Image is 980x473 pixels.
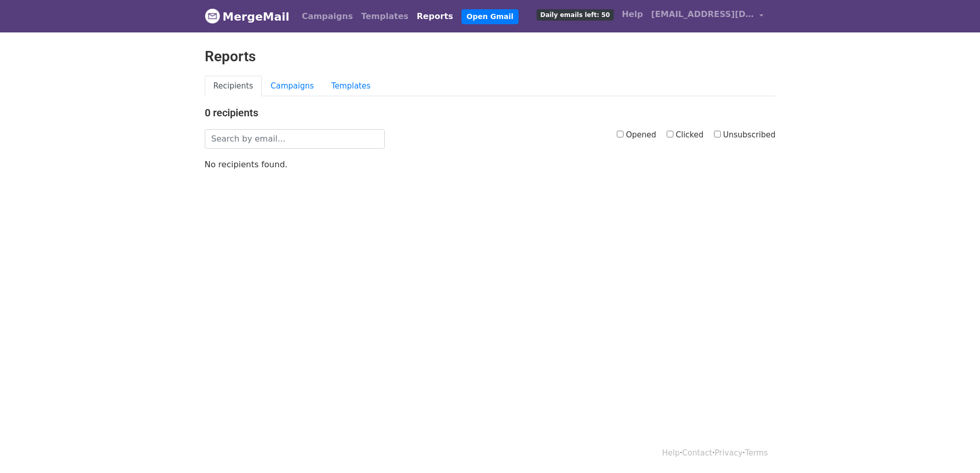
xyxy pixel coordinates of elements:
[537,9,613,21] span: Daily emails left: 50
[745,448,768,458] a: Terms
[714,129,776,141] label: Unsubscribed
[617,129,656,141] label: Opened
[715,448,742,458] a: Privacy
[205,129,385,149] input: Search by email...
[714,131,721,137] input: Unsubscribed
[323,76,379,97] a: Templates
[617,131,623,137] input: Opened
[682,448,712,458] a: Contact
[667,129,704,141] label: Clicked
[205,76,262,97] a: Recipients
[413,6,457,27] a: Reports
[662,448,680,458] a: Help
[205,6,290,27] a: MergeMail
[205,8,220,24] img: MergeMail logo
[532,4,617,25] a: Daily emails left: 50
[205,48,776,65] h2: Reports
[461,9,519,24] a: Open Gmail
[667,131,673,137] input: Clicked
[205,159,776,170] p: No recipients found.
[647,4,768,28] a: [EMAIL_ADDRESS][DOMAIN_NAME]
[262,76,323,97] a: Campaigns
[618,4,647,25] a: Help
[298,6,357,27] a: Campaigns
[357,6,413,27] a: Templates
[205,107,776,119] h4: 0 recipients
[651,8,754,21] span: [EMAIL_ADDRESS][DOMAIN_NAME]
